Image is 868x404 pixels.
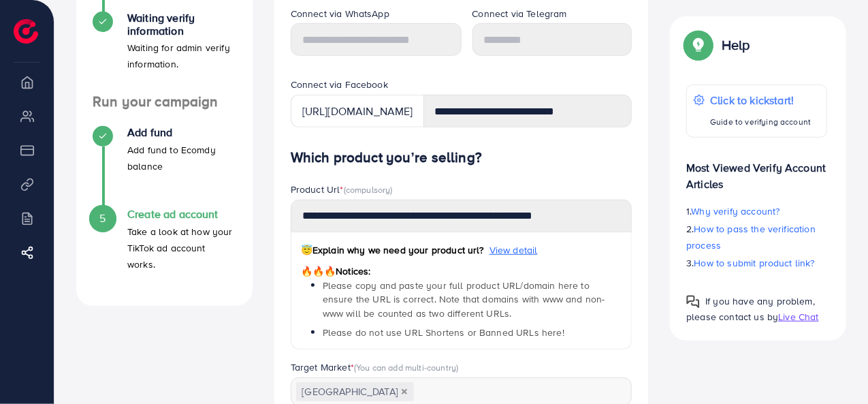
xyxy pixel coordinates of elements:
h4: Run your campaign [76,93,253,110]
span: 🔥🔥🔥 [301,264,336,278]
img: Popup guide [686,295,700,309]
h4: Create ad account [127,208,236,221]
input: Search for option [415,382,615,403]
p: 1. [686,203,827,219]
label: Target Market [291,360,459,374]
iframe: Chat [810,343,858,394]
p: Take a look at how your TikTok ad account works. [127,223,236,273]
span: Explain why we need your product url? [301,243,484,257]
span: If you have any problem, please contact us by [686,294,815,324]
span: Please copy and paste your full product URL/domain here to ensure the URL is correct. Note that d... [323,279,605,320]
p: Help [722,37,750,53]
span: How to submit product link? [694,256,815,270]
span: Live Chat [778,310,818,324]
span: 5 [99,211,106,226]
p: Guide to verifying account [710,114,811,130]
span: Why verify account? [692,204,780,218]
button: Deselect Pakistan [401,388,408,395]
h4: Add fund [127,126,236,139]
div: [URL][DOMAIN_NAME] [291,95,424,127]
span: 😇 [301,243,312,257]
img: Popup guide [686,33,711,57]
p: 3. [686,255,827,271]
h4: Waiting verify information [127,12,236,37]
label: Connect via Facebook [291,78,388,91]
span: (compulsory) [344,183,393,196]
span: (You can add multi-country) [354,361,458,373]
p: Click to kickstart! [710,92,811,108]
span: Please do not use URL Shortens or Banned URLs here! [323,326,564,339]
span: [GEOGRAPHIC_DATA] [296,382,414,401]
p: Most Viewed Verify Account Articles [686,149,827,192]
p: 2. [686,221,827,253]
li: Waiting verify information [76,12,253,93]
p: Add fund to Ecomdy balance [127,142,236,174]
label: Connect via Telegram [472,7,567,20]
span: How to pass the verification process [686,222,816,252]
span: Notices: [301,264,371,278]
span: View detail [489,243,538,257]
h4: Which product you’re selling? [291,149,632,166]
label: Connect via WhatsApp [291,7,389,20]
li: Create ad account [76,208,253,290]
li: Add fund [76,126,253,208]
p: Waiting for admin verify information. [127,40,236,72]
label: Product Url [291,183,393,196]
img: logo [14,19,38,44]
